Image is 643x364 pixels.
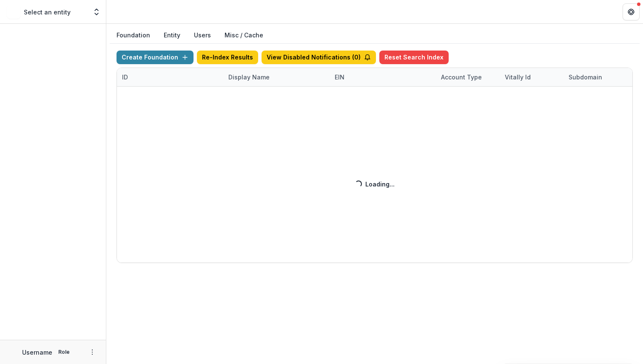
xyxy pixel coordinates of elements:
[218,27,270,44] button: Misc / Cache
[110,27,157,44] button: Foundation
[187,27,218,44] button: Users
[91,3,102,20] button: Open entity switcher
[157,27,187,44] button: Entity
[24,8,71,17] p: Select an entity
[22,348,52,357] p: Username
[87,347,97,357] button: More
[623,3,640,20] button: Get Help
[56,348,72,356] p: Role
